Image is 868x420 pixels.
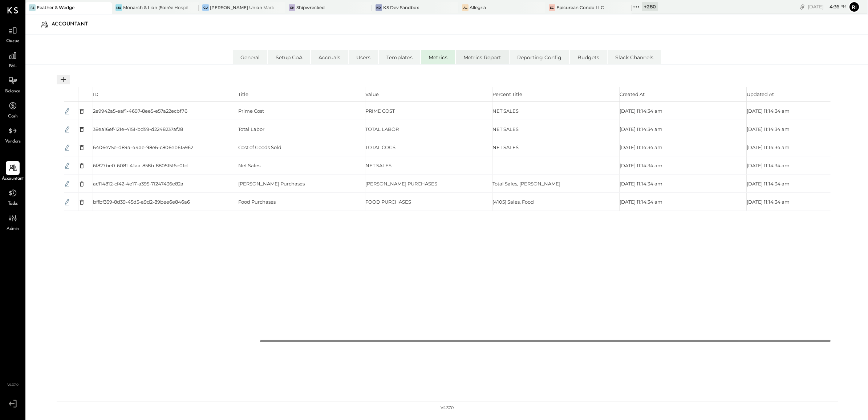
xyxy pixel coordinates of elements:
[57,75,70,84] button: add new metric
[462,4,469,11] div: Al
[349,50,378,64] li: Users
[0,74,25,95] a: Balance
[421,50,455,64] li: Metrics
[238,126,264,133] div: Total Labor
[379,50,420,64] li: Templates
[238,144,281,151] div: Cost of Goods Sold
[620,87,747,102] div: Created At
[492,180,560,187] div: Total Sales, [PERSON_NAME]
[492,108,519,115] div: NET SALES
[52,19,95,30] div: Accountant
[383,4,419,11] div: KS Dev Sandbox
[365,180,437,187] div: [PERSON_NAME] PURCHASES
[492,144,519,151] div: NET SALES
[365,108,395,115] div: PRIME COST
[620,126,662,133] div: [DATE] 11:14:34 am
[365,87,492,102] div: Value
[365,162,392,169] div: NET SALES
[9,63,17,70] span: P&L
[0,99,25,120] a: Cash
[0,161,25,182] a: Accountant
[365,199,411,205] div: FOOD PURCHASES
[93,199,190,205] div: bffbf369-8d39-45d5-a9d2-89bee6e846a6
[5,139,21,145] span: Vendors
[0,24,25,45] a: Queue
[238,87,365,102] div: Title
[549,4,555,11] div: EC
[510,50,569,64] li: Reporting Config
[7,226,19,232] span: Admin
[620,199,662,205] div: [DATE] 11:14:34 am
[608,50,661,64] li: Slack Channels
[620,144,662,151] div: [DATE] 11:14:34 am
[238,162,260,169] div: Net Sales
[202,4,209,11] div: GU
[470,4,486,11] div: Allegria
[268,50,310,64] li: Setup CoA
[210,4,274,11] div: [PERSON_NAME] Union Market
[93,162,188,169] div: 6f827be0-6081-41aa-858b-88051516e01d
[492,87,620,102] div: Percent Title
[0,186,25,207] a: Tasks
[747,199,790,205] div: [DATE] 11:14:34 am
[233,50,267,64] li: General
[238,199,276,205] div: Food Purchases
[29,4,36,11] div: F&
[93,144,193,151] div: 6406e75e-d89a-44ae-98e6-c806eb615962
[376,4,382,11] div: KD
[492,126,519,133] div: NET SALES
[747,108,790,115] div: [DATE] 11:14:34 am
[2,176,24,182] span: Accountant
[799,3,806,11] div: copy link
[6,38,20,45] span: Queue
[93,180,183,187] div: ac114812-cf42-4e17-a395-7f247436e82a
[570,50,607,64] li: Budgets
[620,180,662,187] div: [DATE] 11:14:34 am
[289,4,295,11] div: Sh
[0,124,25,145] a: Vendors
[37,4,74,11] div: Feather & Wedge
[747,126,790,133] div: [DATE] 11:14:34 am
[365,144,396,151] div: TOTAL COGS
[8,201,18,207] span: Tasks
[238,180,305,187] div: [PERSON_NAME] Purchases
[5,88,20,95] span: Balance
[441,405,454,411] div: v 4.37.0
[365,126,399,133] div: TOTAL LABOR
[642,2,658,11] div: + 280
[620,108,662,115] div: [DATE] 11:14:34 am
[0,211,25,232] a: Admin
[456,50,509,64] li: Metrics Report
[0,49,25,70] a: P&L
[556,4,604,11] div: Epicurean Condo LLC
[296,4,325,11] div: Shipwrecked
[848,1,860,13] button: Ri
[808,3,847,10] div: [DATE]
[238,108,264,115] div: Prime Cost
[747,144,790,151] div: [DATE] 11:14:34 am
[492,199,534,205] div: (4105) Sales, Food
[93,87,238,102] div: ID
[93,126,183,133] div: 38ea16ef-121e-4151-bd59-d2248237af28
[115,4,122,11] div: M&
[93,108,187,115] div: 2e9942a5-eaf1-4697-8ee5-e57a22ecbf76
[123,4,187,11] div: Monarch & Lion (Soirée Hospitality Group)
[620,162,662,169] div: [DATE] 11:14:34 am
[8,113,17,120] span: Cash
[311,50,348,64] li: Accruals
[747,162,790,169] div: [DATE] 11:14:34 am
[747,180,790,187] div: [DATE] 11:14:34 am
